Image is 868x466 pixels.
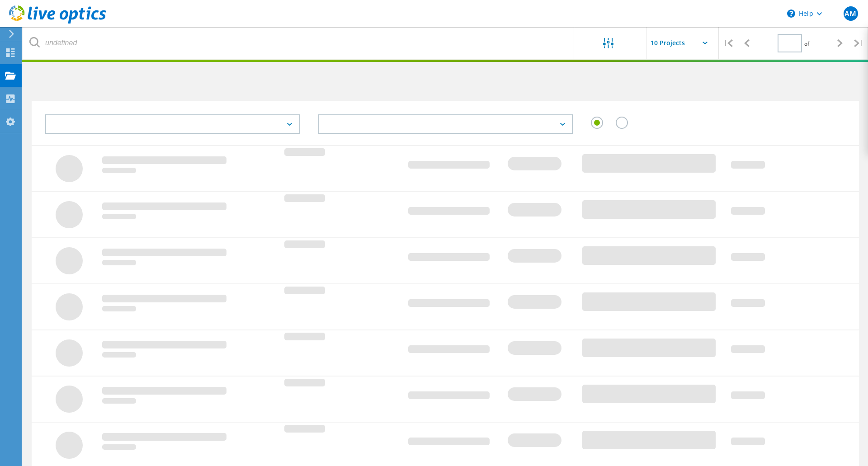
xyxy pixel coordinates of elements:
[787,9,795,18] svg: \n
[9,19,106,25] a: Live Optics Dashboard
[23,27,575,59] input: undefined
[849,27,868,59] div: |
[804,40,809,47] span: of
[844,10,856,17] span: AM
[719,27,737,59] div: |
